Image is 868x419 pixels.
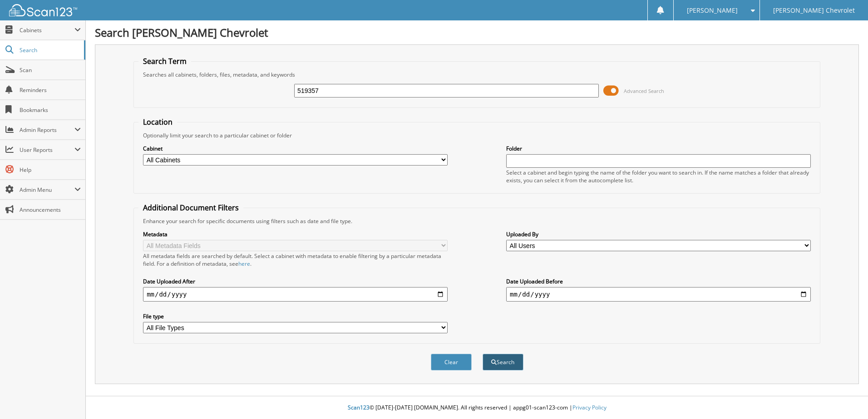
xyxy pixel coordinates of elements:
span: Cabinets [20,26,74,34]
div: Select a cabinet and begin typing the name of the folder you want to search in. If the name match... [506,169,811,184]
span: Scan123 [348,404,370,411]
label: Metadata [143,230,448,238]
label: Date Uploaded After [143,278,448,285]
label: File type [143,312,448,320]
span: User Reports [20,146,74,154]
div: © [DATE]-[DATE] [DOMAIN_NAME]. All rights reserved | appg01-scan123-com | [86,397,868,419]
span: Advanced Search [624,88,664,94]
span: [PERSON_NAME] [687,8,738,13]
span: Admin Menu [20,186,74,194]
label: Cabinet [143,145,448,152]
div: All metadata fields are searched by default. Select a cabinet with metadata to enable filtering b... [143,252,448,268]
button: Clear [431,354,472,370]
div: Searches all cabinets, folders, files, metadata, and keywords [138,71,815,78]
input: start [143,287,448,302]
span: Bookmarks [20,106,81,114]
span: Reminders [20,86,81,94]
span: Admin Reports [20,126,74,134]
a: Privacy Policy [572,404,607,411]
div: Enhance your search for specific documents using filters such as date and file type. [138,217,815,225]
span: Scan [20,66,81,74]
label: Date Uploaded Before [506,278,811,285]
button: Search [483,354,523,370]
label: Folder [506,145,811,152]
a: here [238,260,250,268]
input: end [506,287,811,302]
div: Optionally limit your search to a particular cabinet or folder [138,132,815,139]
legend: Location [138,117,177,127]
span: Search [20,46,79,54]
legend: Additional Document Filters [138,203,243,213]
span: [PERSON_NAME] Chevrolet [773,8,855,13]
span: Help [20,166,81,174]
h1: Search [PERSON_NAME] Chevrolet [95,25,859,40]
label: Uploaded By [506,230,811,238]
span: Announcements [20,206,81,214]
iframe: Chat Widget [823,375,868,419]
legend: Search Term [138,56,191,66]
img: scan123-logo-white.svg [9,4,77,16]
